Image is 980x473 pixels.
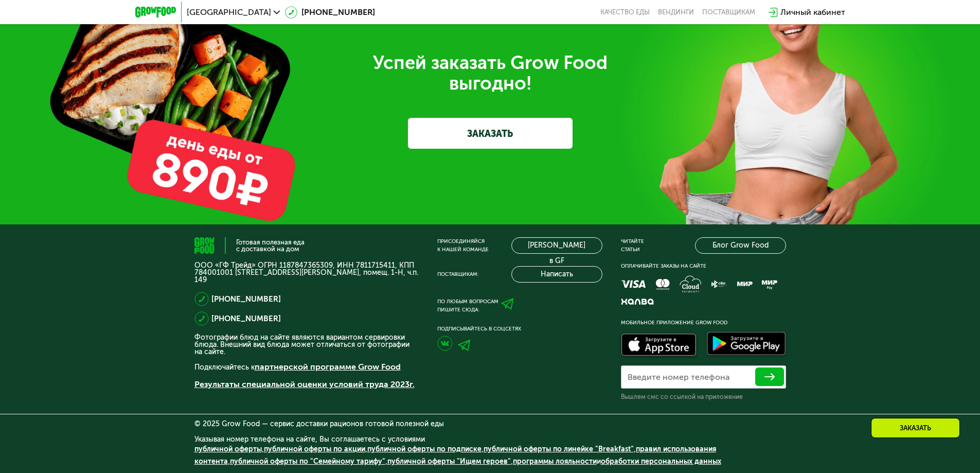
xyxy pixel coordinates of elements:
[194,445,721,466] span: , , , , , , , и
[621,393,786,401] div: Вышлем смс со ссылкой на приложение
[484,445,634,453] a: публичной оферты по линейке "Breakfast"
[437,325,602,333] div: Подписывайтесь в соцсетях
[367,445,482,453] a: публичной оферты по подписке
[194,421,786,428] div: © 2025 Grow Food — сервис доставки рационов готовой полезной еды
[621,319,786,327] div: Мобильное приложение Grow Food
[194,436,786,473] div: Указывая номер телефона на сайте, Вы соглашаетесь с условиями
[621,262,786,270] div: Оплачивайте заказы на сайте
[511,237,602,254] a: [PERSON_NAME] в GF
[628,374,729,380] label: Введите номер телефона
[658,8,694,16] a: Вендинги
[194,379,415,389] a: Результаты специальной оценки условий труда 2023г.
[871,418,960,438] div: Заказать
[437,270,478,278] div: Поставщикам:
[601,457,721,466] a: обработки персональных данных
[230,457,385,466] a: публичной оферты по "Семейному тарифу"
[194,445,262,453] a: публичной оферты
[236,239,305,252] div: Готовая полезная еда с доставкой на дом
[211,293,281,305] a: [PHONE_NUMBER]
[704,330,789,360] img: Доступно в Google Play
[513,457,597,466] a: программы лояльности
[511,266,602,283] button: Написать
[437,297,498,314] div: По любым вопросам пишите сюда:
[285,6,375,19] a: [PHONE_NUMBER]
[194,262,419,284] p: ООО «ГФ Трейд» ОГРН 1187847365309, ИНН 7811715411, КПП 784001001 [STREET_ADDRESS][PERSON_NAME], п...
[194,361,419,373] p: Подключайтесь к
[408,118,573,149] a: ЗАКАЗАТЬ
[437,237,489,254] div: Присоединяйся к нашей команде
[194,334,419,356] p: Фотографии блюд на сайте являются вариантом сервировки блюда. Внешний вид блюда может отличаться ...
[695,237,786,254] a: Блог Grow Food
[702,8,755,16] div: поставщикам
[187,8,271,16] span: [GEOGRAPHIC_DATA]
[780,6,845,19] div: Личный кабинет
[211,312,281,325] a: [PHONE_NUMBER]
[387,457,511,466] a: публичной оферты "Ищем героев"
[202,52,778,94] div: Успей заказать Grow Food выгодно!
[600,8,650,16] a: Качество еды
[255,362,401,372] a: партнерской программе Grow Food
[264,445,365,453] a: публичной оферты по акции
[621,237,644,254] div: Читайте статьи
